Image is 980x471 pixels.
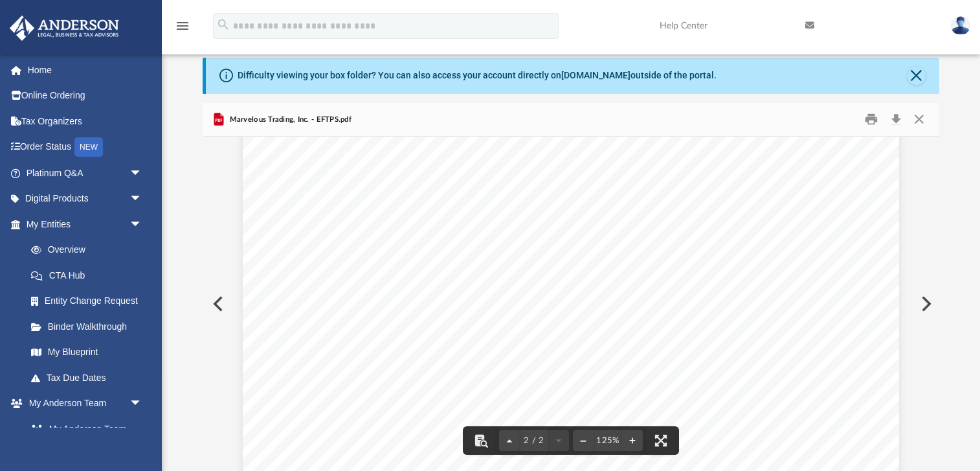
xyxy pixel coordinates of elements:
a: Entity Change Request [18,288,162,314]
a: Online Ordering [9,83,162,109]
button: Close [908,67,926,85]
img: User Pic [951,16,970,35]
div: Current zoom level [594,437,622,445]
button: Previous page [499,426,520,455]
a: menu [175,25,190,34]
span: arrow_drop_down [129,211,155,238]
a: Tax Due Dates [18,365,162,391]
button: Toggle findbar [467,426,495,455]
button: Close [907,109,930,130]
a: My Entitiesarrow_drop_down [9,211,162,237]
button: Previous File [203,286,231,322]
img: Anderson Advisors Platinum Portal [6,16,123,41]
button: Enter fullscreen [647,426,675,455]
span: arrow_drop_down [129,391,155,417]
div: NEW [74,137,103,157]
i: menu [175,18,190,34]
a: Overview [18,237,162,263]
a: Order StatusNEW [9,134,162,161]
button: Download [884,109,908,130]
a: My Anderson Teamarrow_drop_down [9,391,155,417]
a: [DOMAIN_NAME] [561,70,630,80]
div: File preview [203,137,939,471]
div: Document Viewer [203,137,939,471]
button: 2 / 2 [520,426,548,455]
a: Home [9,57,162,83]
button: Next File [911,286,939,322]
span: Marvelous Trading, Inc. - EFTPS.pdf [227,114,351,126]
a: CTA Hub [18,262,162,288]
div: Difficulty viewing your box folder? You can also access your account directly on outside of the p... [238,69,717,82]
span: 2 / 2 [520,437,548,445]
span: arrow_drop_down [129,160,155,187]
button: Zoom in [622,426,643,455]
a: Binder Walkthrough [18,314,162,339]
a: My Anderson Team [18,416,149,442]
i: search [216,17,230,32]
a: My Blueprint [18,339,155,365]
button: Print [858,109,884,130]
a: Tax Organizers [9,108,162,134]
a: Digital Productsarrow_drop_down [9,186,162,212]
span: arrow_drop_down [129,186,155,213]
a: Platinum Q&Aarrow_drop_down [9,160,162,186]
button: Zoom out [573,426,594,455]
